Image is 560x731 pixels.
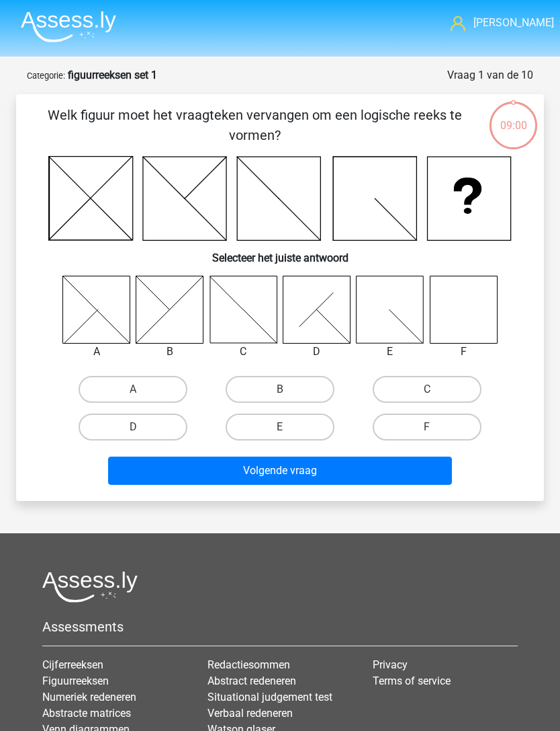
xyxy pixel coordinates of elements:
[447,67,533,83] div: Vraag 1 van de 10
[346,344,434,360] div: E
[126,344,214,360] div: B
[38,105,472,145] p: Welk figuur moet het vraagteken vervangen om een logische reeks te vormen?
[373,376,481,403] label: C
[207,707,293,720] a: Verbaal redeneren
[207,658,290,671] a: Redactiesommen
[420,344,508,360] div: F
[207,691,332,703] a: Situational judgement test
[488,100,539,134] div: 09:00
[27,71,65,81] small: Categorie:
[42,675,109,687] a: Figuurreeksen
[451,15,550,31] a: [PERSON_NAME]
[199,344,287,360] div: C
[42,619,518,635] h5: Assessments
[38,241,522,264] h6: Selecteer het juiste antwoord
[373,414,481,440] label: F
[108,457,452,485] button: Volgende vraag
[42,691,136,703] a: Numeriek redeneren
[68,69,157,81] strong: figuurreeksen set 1
[42,571,138,603] img: Assessly logo
[79,414,187,440] label: D
[226,376,334,403] label: B
[52,344,140,360] div: A
[21,11,116,42] img: Assessly
[42,707,131,720] a: Abstracte matrices
[42,658,103,671] a: Cijferreeksen
[373,658,408,671] a: Privacy
[79,376,187,403] label: A
[273,344,361,360] div: D
[226,414,334,440] label: E
[473,16,554,29] span: [PERSON_NAME]
[207,675,296,687] a: Abstract redeneren
[373,675,451,687] a: Terms of service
